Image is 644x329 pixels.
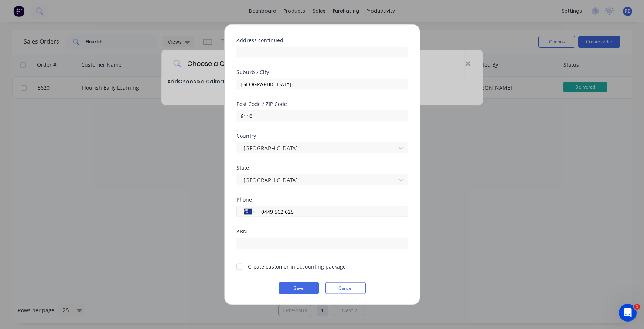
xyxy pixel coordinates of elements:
[236,70,408,75] div: Suburb / City
[236,197,408,202] div: Phone
[236,133,408,139] div: Country
[325,282,366,294] button: Cancel
[236,38,408,43] div: Address continued
[236,102,408,107] div: Post Code / ZIP Code
[248,263,346,270] div: Create customer in accounting package
[236,165,408,170] div: State
[236,229,408,234] div: ABN
[619,304,637,322] iframe: Intercom live chat
[279,282,319,294] button: Save
[634,304,640,310] span: 1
